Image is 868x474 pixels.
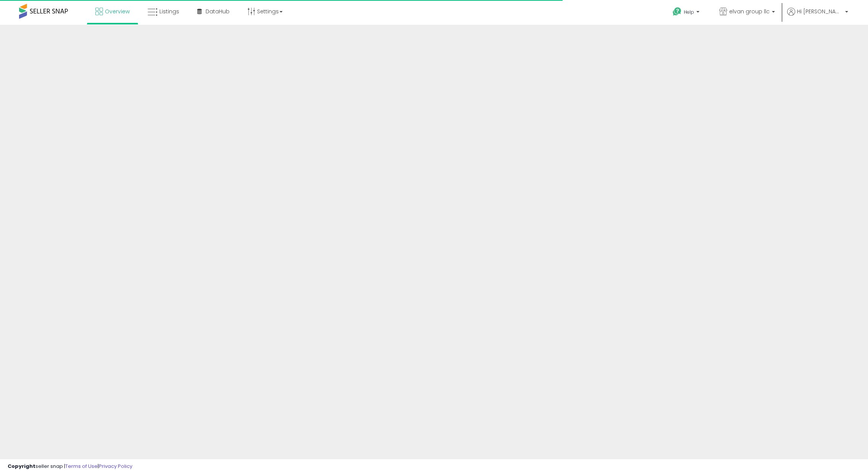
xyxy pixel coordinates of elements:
[105,8,130,15] span: Overview
[787,8,848,25] a: Hi [PERSON_NAME]
[729,8,770,15] span: elvan group llc
[672,7,682,16] i: Get Help
[206,8,230,15] span: DataHub
[684,9,694,15] span: Help
[797,8,843,15] span: Hi [PERSON_NAME]
[667,1,707,25] a: Help
[159,8,179,15] span: Listings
